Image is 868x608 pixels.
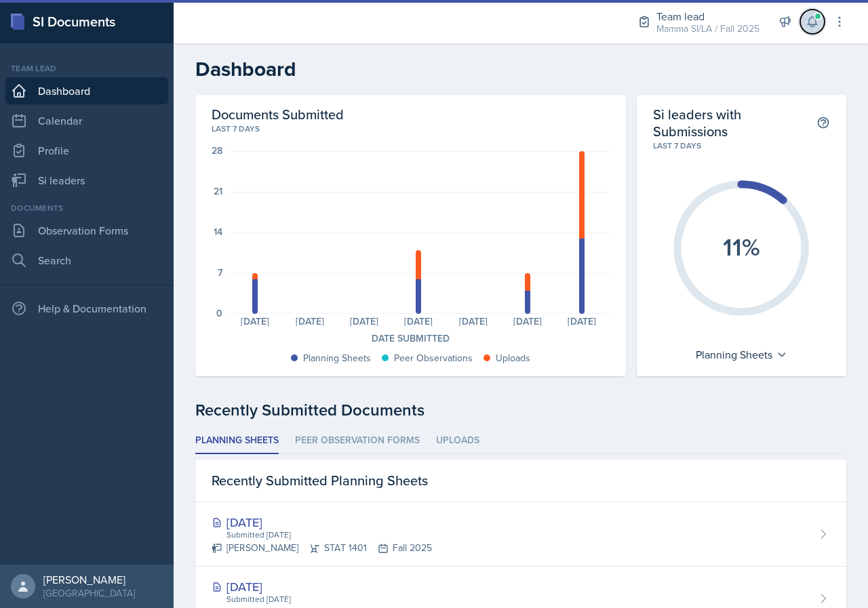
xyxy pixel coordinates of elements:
[5,247,168,274] a: Search
[5,77,168,104] a: Dashboard
[653,106,816,140] h2: Si leaders with Submissions
[689,344,794,365] div: Planning Sheets
[225,529,432,541] div: Submitted [DATE]
[5,167,168,194] a: Si leaders
[195,57,846,81] h2: Dashboard
[723,228,760,264] text: 11%
[214,186,222,196] div: 21
[228,317,282,326] div: [DATE]
[337,317,391,326] div: [DATE]
[500,317,555,326] div: [DATE]
[5,202,168,214] div: Documents
[282,317,336,326] div: [DATE]
[212,106,610,123] h2: Documents Submitted
[5,137,168,164] a: Profile
[653,140,830,152] div: Last 7 days
[214,227,222,237] div: 14
[218,268,222,277] div: 7
[43,573,135,586] div: [PERSON_NAME]
[225,593,432,605] div: Submitted [DATE]
[195,428,279,454] li: Planning Sheets
[43,586,135,600] div: [GEOGRAPHIC_DATA]
[216,308,222,318] div: 0
[195,502,846,567] a: [DATE] Submitted [DATE] [PERSON_NAME]STAT 1401Fall 2025
[212,331,610,346] div: Date Submitted
[303,351,371,365] div: Planning Sheets
[195,460,846,502] div: Recently Submitted Planning Sheets
[212,513,432,531] div: [DATE]
[5,62,168,75] div: Team lead
[5,217,168,244] a: Observation Forms
[496,351,530,365] div: Uploads
[436,428,479,454] li: Uploads
[656,8,759,24] div: Team lead
[295,428,420,454] li: Peer Observation Forms
[212,146,222,155] div: 28
[555,317,609,326] div: [DATE]
[212,541,432,555] div: [PERSON_NAME] STAT 1401 Fall 2025
[212,123,610,135] div: Last 7 days
[5,295,168,322] div: Help & Documentation
[195,398,846,422] div: Recently Submitted Documents
[212,577,432,596] div: [DATE]
[394,351,473,365] div: Peer Observations
[5,107,168,134] a: Calendar
[656,22,759,36] div: Mamma SI/LA / Fall 2025
[391,317,446,326] div: [DATE]
[446,317,500,326] div: [DATE]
